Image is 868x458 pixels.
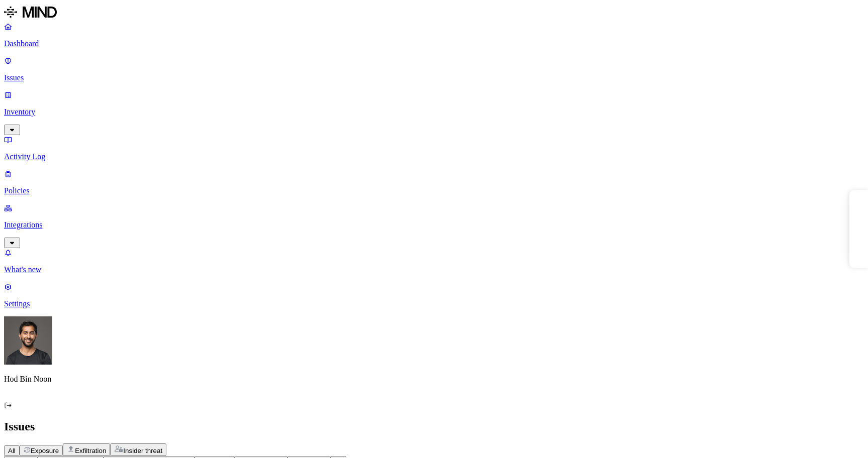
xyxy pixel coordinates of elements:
a: What's new [4,248,864,274]
span: All [8,447,16,454]
p: What's new [4,265,864,274]
p: Issues [4,73,864,82]
a: Settings [4,282,864,308]
a: MIND [4,4,864,22]
p: Settings [4,299,864,308]
p: Policies [4,186,864,195]
span: Exfiltration [75,447,106,454]
a: Dashboard [4,22,864,48]
img: MIND [4,4,57,20]
a: Integrations [4,203,864,247]
p: Integrations [4,220,864,230]
a: Issues [4,56,864,82]
p: Inventory [4,107,864,117]
span: Exposure [31,447,59,454]
p: Dashboard [4,39,864,48]
span: Insider threat [123,447,162,454]
p: Activity Log [4,152,864,161]
a: Policies [4,169,864,195]
a: Inventory [4,90,864,134]
img: Hod Bin Noon [4,316,52,365]
a: Activity Log [4,135,864,161]
h2: Issues [4,420,864,433]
